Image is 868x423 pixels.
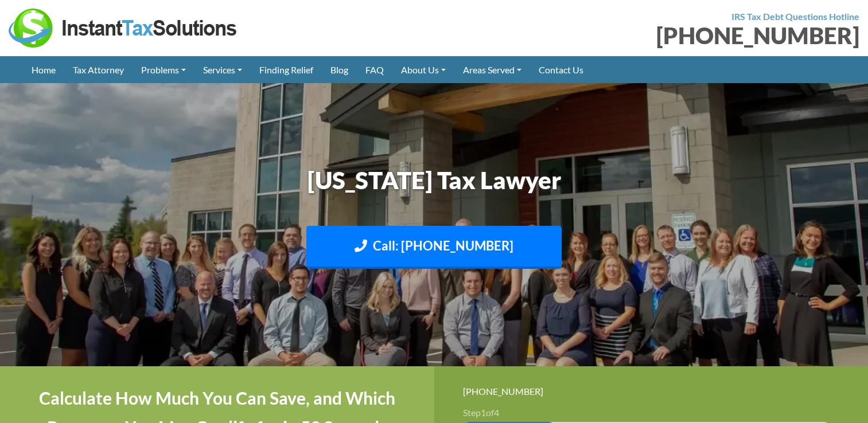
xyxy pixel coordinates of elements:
a: FAQ [357,56,392,83]
img: Instant Tax Solutions Logo [9,9,238,48]
a: Areas Served [454,56,530,83]
a: Problems [133,56,194,83]
a: Services [194,56,251,83]
a: About Us [392,56,454,83]
a: Home [23,56,64,83]
a: Finding Relief [251,56,322,83]
a: Tax Attorney [64,56,133,83]
a: Call: [PHONE_NUMBER] [306,226,562,269]
div: [PHONE_NUMBER] [463,383,840,399]
div: [PHONE_NUMBER] [443,24,860,47]
span: 4 [494,407,499,418]
a: Instant Tax Solutions Logo [9,21,238,32]
a: Blog [322,56,357,83]
span: 1 [481,407,486,418]
strong: IRS Tax Debt Questions Hotline [731,11,859,22]
h3: Step of [463,408,840,417]
a: Contact Us [530,56,592,83]
h1: [US_STATE] Tax Lawyer [116,163,753,197]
